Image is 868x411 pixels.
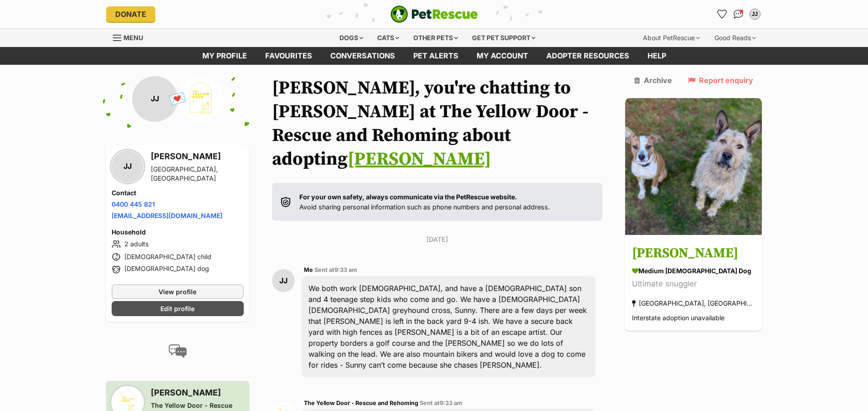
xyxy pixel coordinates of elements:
[112,284,244,299] a: View profile
[715,7,729,21] a: Favourites
[632,314,724,322] span: Interstate adoption unavailable
[348,148,491,171] a: [PERSON_NAME]
[302,276,596,377] div: We both work [DEMOGRAPHIC_DATA], and have a [DEMOGRAPHIC_DATA] son and 4 teenage step kids who co...
[748,7,762,21] button: My account
[113,29,149,45] a: Menu
[321,47,404,65] a: conversations
[123,34,143,42] span: Menu
[420,400,462,406] span: Sent at
[632,243,755,264] h3: [PERSON_NAME]
[272,269,295,292] div: JJ
[160,304,195,313] span: Edit profile
[637,29,706,47] div: About PetRescue
[272,234,603,244] p: [DATE]
[106,6,155,22] a: Donate
[632,266,755,276] div: medium [DEMOGRAPHIC_DATA] Dog
[467,47,537,65] a: My account
[151,165,244,183] div: [GEOGRAPHIC_DATA], [GEOGRAPHIC_DATA]
[632,278,755,290] div: Ultimate snuggler
[625,98,762,235] img: Norman Nerf
[272,76,603,171] h1: [PERSON_NAME], you're chatting to [PERSON_NAME] at The Yellow Door - Rescue and Rehoming about ad...
[167,89,188,109] span: 💌
[256,47,321,65] a: Favourites
[304,266,313,273] span: Me
[688,76,753,84] a: Report enquiry
[112,264,244,275] li: [DEMOGRAPHIC_DATA] dog
[390,5,478,23] img: logo-e224e6f780fb5917bec1dbf3a21bbac754714ae5b6737aabdf751b685950b380.svg
[112,251,244,262] li: [DEMOGRAPHIC_DATA] child
[314,266,357,273] span: Sent at
[151,386,244,399] h3: [PERSON_NAME]
[632,297,755,309] div: [GEOGRAPHIC_DATA], [GEOGRAPHIC_DATA]
[112,301,244,316] a: Edit profile
[708,29,762,47] div: Good Reads
[404,47,467,65] a: Pet alerts
[638,47,675,65] a: Help
[112,212,222,219] a: [EMAIL_ADDRESS][DOMAIN_NAME]
[440,400,462,406] span: 9:33 am
[132,76,178,122] div: JJ
[169,344,187,358] img: conversation-icon-4a6f8262b818ee0b60e3300018af0b2d0b884aa5de6e9bcb8d3d4eeb1a70a7c4.svg
[634,76,672,84] a: Archive
[734,10,743,19] img: chat-41dd97257d64d25036548639549fe6c8038ab92f7586957e7f3b1b290dea8141.svg
[731,7,746,21] a: Conversations
[750,10,760,19] div: JJ
[112,239,244,250] li: 2 adults
[299,193,517,201] strong: For your own safety, always communicate via the PetRescue website.
[334,266,357,273] span: 9:33 am
[390,5,478,23] a: PetRescue
[112,228,244,237] h4: Household
[304,400,418,406] span: The Yellow Door - Rescue and Rehoming
[193,47,256,65] a: My profile
[333,29,370,47] div: Dogs
[299,192,550,212] p: Avoid sharing personal information such as phone numbers and personal address.
[112,200,155,208] a: 0400 445 821
[407,29,464,47] div: Other pets
[537,47,638,65] a: Adopter resources
[178,76,223,122] img: The Yellow Door - Rescue and Rehoming profile pic
[159,287,196,297] span: View profile
[625,236,762,331] a: [PERSON_NAME] medium [DEMOGRAPHIC_DATA] Dog Ultimate snuggler [GEOGRAPHIC_DATA], [GEOGRAPHIC_DATA...
[112,151,144,182] div: JJ
[466,29,542,47] div: Get pet support
[371,29,406,47] div: Cats
[151,150,244,163] h3: [PERSON_NAME]
[112,188,244,198] h4: Contact
[715,7,762,21] ul: Account quick links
